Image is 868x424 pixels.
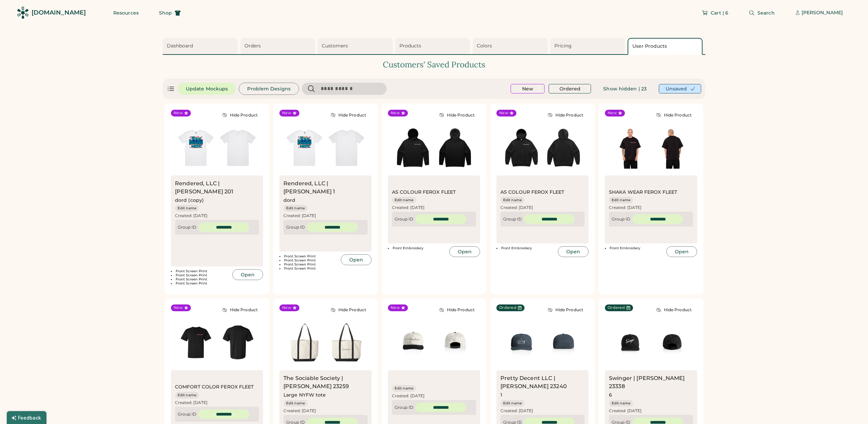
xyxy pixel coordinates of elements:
[279,254,339,258] li: Front Screen Print
[217,304,263,315] button: Hide Product
[167,43,236,49] div: Dashboard
[283,408,368,414] div: Created: [DATE]
[651,127,693,169] img: generate-image
[391,305,400,311] div: New
[612,216,630,222] div: Group ID
[500,321,542,363] img: generate-image
[391,110,400,116] div: New
[500,197,525,204] button: Edit name
[449,246,480,257] button: Open
[286,225,305,230] div: Group ID
[500,374,585,390] div: Pretty Decent LLC | [PERSON_NAME] 23240
[651,321,693,363] img: generate-image
[32,8,86,17] div: [DOMAIN_NAME]
[171,269,230,273] li: Front Screen Print
[392,205,476,210] div: Created: [DATE]
[434,304,480,315] button: Hide Product
[283,179,368,196] div: Rendered, LLC | [PERSON_NAME] 1
[651,304,697,315] button: Hide Product
[434,110,480,121] button: Hide Product
[395,216,413,222] div: Group ID
[175,127,217,169] img: generate-image
[171,273,230,277] li: Front Screen Print
[651,110,697,121] button: Hide Product
[217,321,259,363] img: generate-image
[283,321,325,363] img: generate-image
[554,43,623,49] div: Pricing
[392,189,456,196] div: AS COLOUR FEROX FLEET
[500,127,542,169] img: generate-image
[283,127,325,169] img: generate-image
[282,305,291,311] div: New
[542,110,589,121] button: Hide Product
[217,110,263,121] button: Hide Product
[626,306,630,310] button: Last Order Date:
[151,6,189,20] button: Shop
[283,213,368,218] div: Created: [DATE]
[279,258,339,262] li: Front Screen Print
[279,262,339,267] li: Front Screen Print
[283,374,368,390] div: The Sociable Society | [PERSON_NAME] 23259
[399,43,468,49] div: Products
[608,110,617,116] div: New
[283,197,317,204] div: dord
[325,304,372,315] button: Hide Product
[477,43,546,49] div: Colors
[659,84,701,93] button: Unsaved
[608,305,625,311] div: Ordered
[325,110,372,121] button: Hide Product
[175,205,199,212] button: Edit name
[499,305,516,311] div: Ordered
[511,84,545,93] button: New
[178,411,196,417] div: Group ID
[174,305,183,311] div: New
[388,246,447,250] li: Front Embroidery
[632,43,700,50] div: User Products
[171,281,230,285] li: Front Screen Print
[175,179,259,196] div: Rendered, LLC | [PERSON_NAME] 201
[17,7,29,19] img: Rendered Logo - Screens
[392,393,476,399] div: Created: [DATE]
[392,197,416,204] button: Edit name
[711,10,728,15] span: Cart | 6
[283,400,308,407] button: Edit name
[282,110,291,116] div: New
[609,197,633,204] button: Edit name
[279,267,339,271] li: Front Screen Print
[167,85,175,93] div: Show list view
[609,321,651,363] img: generate-image
[802,9,843,16] div: [PERSON_NAME]
[178,83,236,95] button: Update Mockups
[283,392,326,399] div: Large NYFW tote
[322,43,391,49] div: Customers
[500,392,534,399] div: 1
[392,321,434,363] img: generate-image
[434,321,476,363] img: generate-image
[741,6,783,20] button: Search
[283,205,308,212] button: Edit name
[217,127,259,169] img: generate-image
[558,246,589,257] button: Open
[500,189,564,196] div: AS COLOUR FEROX FLEET
[609,408,693,414] div: Created: [DATE]
[694,6,736,20] button: Cart | 6
[175,384,254,390] div: COMFORT COLOR FEROX FLEET
[175,392,199,399] button: Edit name
[609,392,643,399] div: 6
[609,189,677,196] div: SHAKA WEAR FEROX FLEET
[232,269,263,280] button: Open
[757,10,775,15] span: Search
[609,205,693,210] div: Created: [DATE]
[244,43,313,49] div: Orders
[163,59,705,70] div: Customers' Saved Products
[500,400,525,407] button: Edit name
[325,127,368,169] img: generate-image
[175,197,209,204] div: dord (copy)
[178,225,196,230] div: Group ID
[105,6,147,20] button: Resources
[341,254,372,265] button: Open
[159,10,172,15] span: Shop
[239,83,299,95] button: Problem Designs
[171,277,230,281] li: Front Screen Print
[609,400,633,407] button: Edit name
